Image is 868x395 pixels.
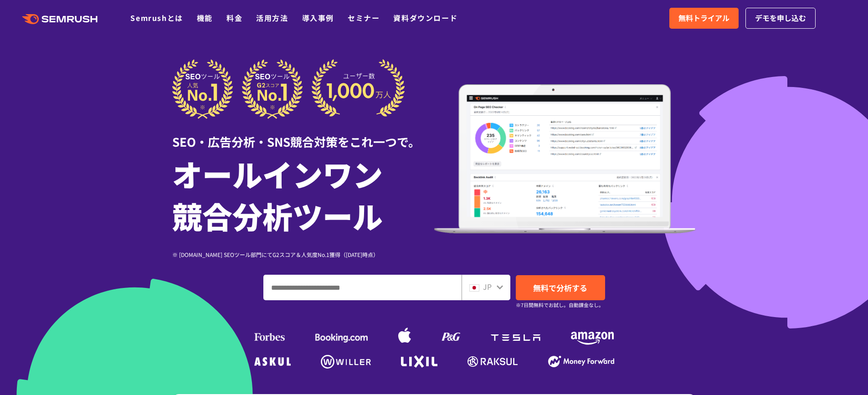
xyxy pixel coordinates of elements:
[745,8,816,29] a: デモを申し込む
[669,8,739,29] a: 無料トライアル
[483,281,492,292] span: JP
[678,12,729,24] span: 無料トライアル
[393,12,457,23] a: 資料ダウンロード
[172,153,434,236] h1: オールインワン 競合分析ツール
[130,12,183,23] a: Semrushとは
[516,301,604,309] small: ※7日間無料でお試し。自動課金なし。
[348,12,380,23] a: セミナー
[172,250,434,259] div: ※ [DOMAIN_NAME] SEOツール部門にてG2スコア＆人気度No.1獲得（[DATE]時点）
[264,275,461,300] input: ドメイン、キーワードまたはURLを入力してください
[755,12,806,24] span: デモを申し込む
[172,119,434,150] div: SEO・広告分析・SNS競合対策をこれ一つで。
[226,12,242,23] a: 料金
[197,12,213,23] a: 機能
[533,282,587,293] span: 無料で分析する
[256,12,288,23] a: 活用方法
[302,12,334,23] a: 導入事例
[516,275,605,300] a: 無料で分析する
